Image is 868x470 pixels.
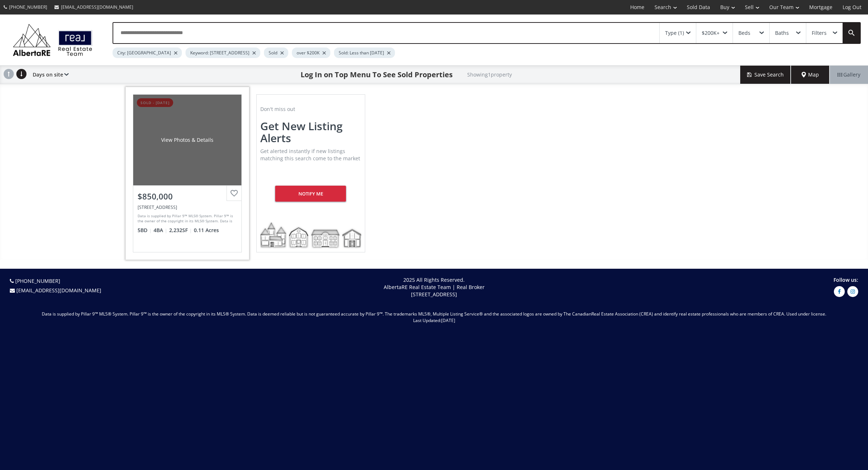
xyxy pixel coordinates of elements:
[15,277,60,284] a: [PHONE_NUMBER]
[334,48,395,58] div: Sold: Less than [DATE]
[138,204,237,210] div: 189 Harvest Hills Way NE, Calgary, AB T3K 2N7
[249,87,372,260] a: Don't miss outGet new listing alertsGet alerted instantly if new listings matching this search co...
[838,71,860,78] span: Gallery
[411,291,457,298] span: [STREET_ADDRESS]
[113,48,182,58] div: City: [GEOGRAPHIC_DATA]
[154,227,167,234] span: 4 BA
[791,66,830,84] div: Map
[194,227,219,234] span: 0.11 Acres
[275,186,346,202] div: Notify me
[591,311,826,317] span: Real Estate Association (CREA) and identify real estate professionals who are members of CREA. Us...
[665,30,684,36] div: Type (1)
[830,66,868,84] div: Gallery
[812,30,827,36] div: Filters
[834,276,858,283] span: Follow us:
[138,191,237,202] div: $850,000
[264,48,288,58] div: Sold
[16,287,101,294] a: [EMAIL_ADDRESS][DOMAIN_NAME]
[186,48,260,58] div: Keyword: [STREET_ADDRESS]
[292,48,330,58] div: over $200K
[42,317,826,324] p: Last Updated:
[223,276,645,298] p: 2025 All Rights Reserved. AlbertaRE Real Estate Team | Real Broker
[301,70,453,80] h1: Log In on Top Menu To See Sold Properties
[260,106,295,112] span: Don't miss out
[42,311,591,317] span: Data is supplied by Pillar 9™ MLS® System. Pillar 9™ is the owner of the copyright in its MLS® Sy...
[260,120,361,144] h2: Get new listing alerts
[138,227,152,234] span: 5 BD
[9,4,47,10] span: [PHONE_NUMBER]
[126,87,249,260] a: sold - [DATE]View Photos & Details$850,000[STREET_ADDRESS]Data is supplied by Pillar 9™ MLS® Syst...
[802,71,819,78] span: Map
[161,136,213,144] div: View Photos & Details
[738,30,750,36] div: Beds
[260,148,360,162] span: Get alerted instantly if new listings matching this search come to the market
[138,213,235,224] div: Data is supplied by Pillar 9™ MLS® System. Pillar 9™ is the owner of the copyright in its MLS® Sy...
[775,30,789,36] div: Baths
[29,66,69,84] div: Days on site
[51,0,137,14] a: [EMAIL_ADDRESS][DOMAIN_NAME]
[467,72,512,77] h2: Showing 1 property
[169,227,192,234] span: 2,232 SF
[9,22,96,58] img: Logo
[441,317,455,323] span: [DATE]
[61,4,133,10] span: [EMAIL_ADDRESS][DOMAIN_NAME]
[702,30,720,36] div: $200K+
[740,66,791,84] button: Save Search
